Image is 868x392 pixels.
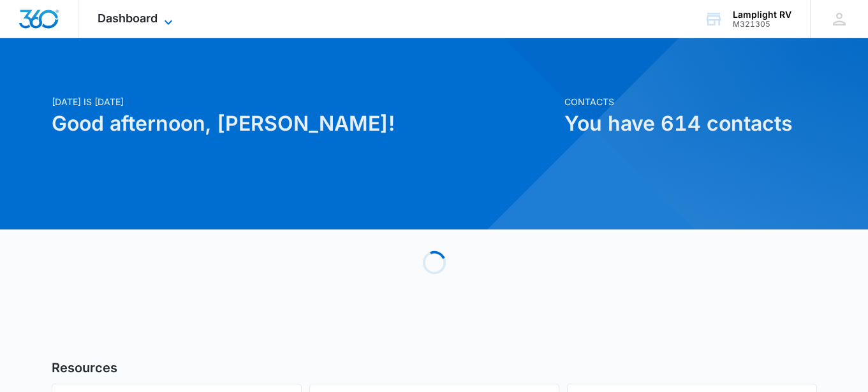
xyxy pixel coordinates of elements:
[564,95,817,108] p: Contacts
[733,10,791,20] div: account name
[733,20,791,29] div: account id
[52,358,817,377] h5: Resources
[52,95,557,108] p: [DATE] is [DATE]
[564,108,817,139] h1: You have 614 contacts
[98,11,158,25] span: Dashboard
[52,108,557,139] h1: Good afternoon, [PERSON_NAME]!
